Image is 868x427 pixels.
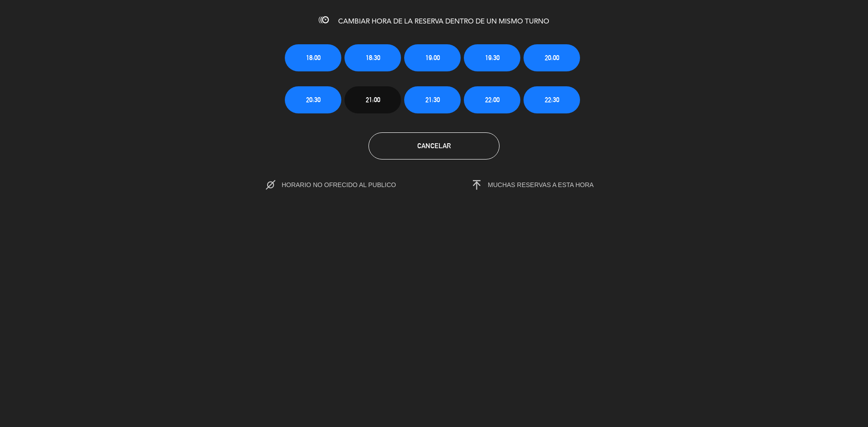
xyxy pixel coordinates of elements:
button: 18:00 [285,44,341,71]
button: 20:30 [285,86,341,113]
span: Cancelar [417,142,451,150]
span: HORARIO NO OFRECIDO AL PUBLICO [282,181,415,188]
button: 21:30 [404,86,461,113]
button: 18:30 [344,44,401,71]
button: Cancelar [368,132,500,160]
button: 19:30 [464,44,520,71]
button: 21:00 [344,86,401,113]
span: 20:30 [306,94,321,105]
span: 19:00 [425,52,440,63]
span: 22:00 [485,94,500,105]
span: MUCHAS RESERVAS A ESTA HORA [488,181,594,188]
button: 22:00 [464,86,520,113]
span: 21:00 [366,94,380,105]
span: 22:30 [545,94,559,105]
button: 20:00 [524,44,580,71]
button: 19:00 [404,44,461,71]
span: 20:00 [545,52,559,63]
span: 18:30 [366,52,380,63]
span: CAMBIAR HORA DE LA RESERVA DENTRO DE UN MISMO TURNO [338,18,549,25]
span: 21:30 [425,94,440,105]
span: 18:00 [306,52,321,63]
button: 22:30 [524,86,580,113]
span: 19:30 [485,52,500,63]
